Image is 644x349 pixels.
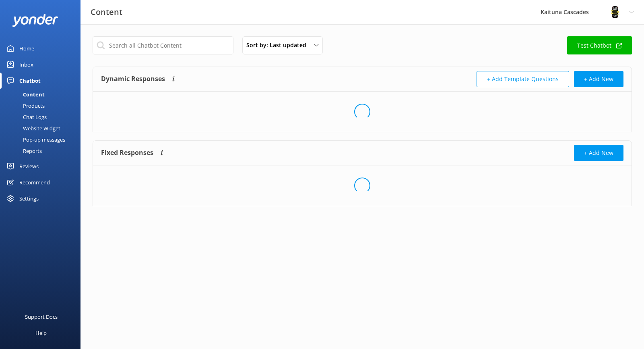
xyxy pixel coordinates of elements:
[567,36,632,54] a: Test Chatbot
[5,89,80,100] a: Content
[609,6,621,18] img: 802-1755650174.png
[101,71,165,87] h4: Dynamic Responses
[101,145,153,161] h4: Fixed Responses
[5,123,80,134] a: Website Widget
[574,145,623,161] button: + Add New
[19,158,39,174] div: Reviews
[5,100,45,111] div: Products
[5,123,60,134] div: Website Widget
[5,111,80,123] a: Chat Logs
[5,89,45,100] div: Content
[246,41,311,50] span: Sort by: Last updated
[12,14,58,27] img: yonder-white-logo.png
[5,100,80,111] a: Products
[5,145,80,157] a: Reports
[93,36,233,54] input: Search all Chatbot Content
[19,56,33,73] div: Inbox
[35,325,47,341] div: Help
[5,111,47,123] div: Chat Logs
[477,71,569,87] button: + Add Template Questions
[5,134,80,145] a: Pop-up messages
[25,309,58,325] div: Support Docs
[574,71,623,87] button: + Add New
[19,174,50,190] div: Recommend
[19,190,39,207] div: Settings
[5,134,65,145] div: Pop-up messages
[19,40,34,56] div: Home
[19,73,41,89] div: Chatbot
[91,6,122,19] h3: Content
[5,145,42,157] div: Reports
